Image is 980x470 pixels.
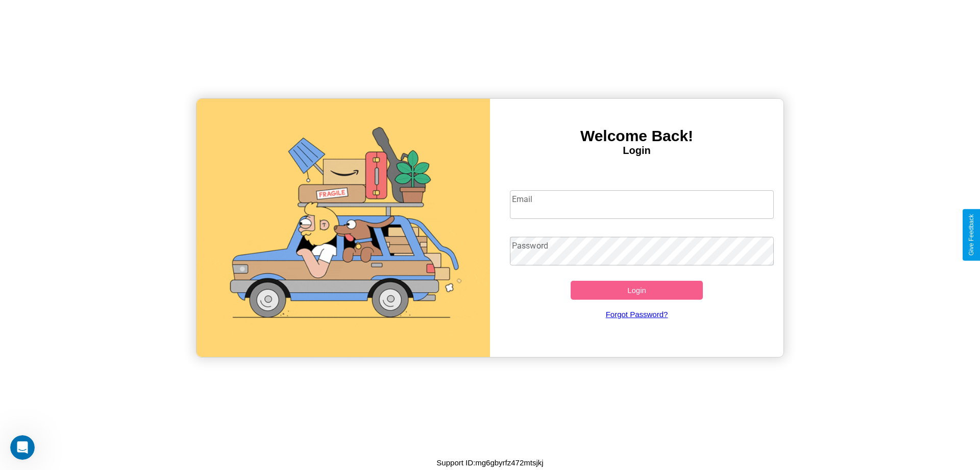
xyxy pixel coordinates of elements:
[505,300,769,329] a: Forgot Password?
[436,456,543,469] p: Support ID: mg6gbyrfz472mtsjkj
[490,127,783,145] h3: Welcome Back!
[571,281,703,300] button: Login
[10,435,35,460] iframe: Intercom live chat
[197,99,490,357] img: gif
[968,214,975,256] div: Give Feedback
[490,145,783,156] h4: Login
